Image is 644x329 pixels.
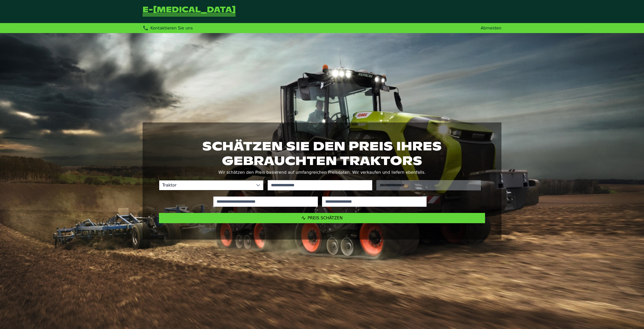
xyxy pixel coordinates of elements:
span: Traktor [159,180,253,190]
button: Preis schätzen [159,213,485,223]
a: Zurück zur Startseite [143,6,236,17]
p: Wir schätzen den Preis basierend auf umfangreichen Preisdaten. Wir verkaufen und liefern ebenfalls. [159,169,485,176]
a: Abmelden [481,26,501,30]
h1: Schätzen Sie den Preis Ihres gebrauchten Traktors [159,139,485,168]
div: Kontaktieren Sie uns [143,25,193,31]
span: Preis schätzen [308,215,343,220]
span: Kontaktieren Sie uns [150,26,193,30]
